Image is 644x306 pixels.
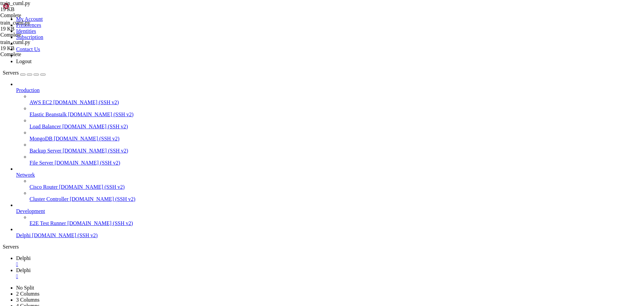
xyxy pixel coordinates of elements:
div: Complete [0,32,67,38]
span: train_cuml.py [0,39,30,45]
span: train_cuml.py [0,0,67,12]
span: train_cuml.py [0,0,30,6]
div: Complete [0,12,67,18]
span: train_cuml.py [0,39,67,51]
div: 19 KB [0,26,67,32]
div: 19 KB [0,6,67,12]
div: 19 KB [0,45,67,51]
span: train_cuml.py [0,20,30,26]
div: Complete [0,51,67,57]
span: train_cuml.py [0,20,67,32]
